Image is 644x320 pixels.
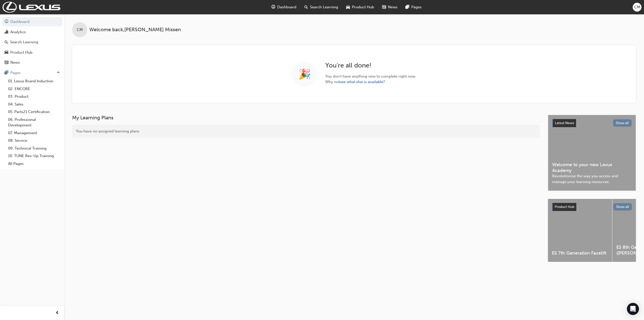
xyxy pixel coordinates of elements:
[548,115,636,191] a: Latest NewsShow allWelcome to your new Lexus AcademyRevolutionise the way you access and manage y...
[304,4,308,10] span: search-icon
[5,40,8,45] span: search-icon
[267,2,300,12] a: guage-iconDashboard
[401,2,426,12] a: pages-iconPages
[552,119,632,127] a: Latest NewsShow all
[346,4,350,10] span: car-icon
[72,125,540,138] div: You have no assigned learning plans
[613,119,632,127] button: Show all
[352,4,374,10] span: Product Hub
[10,70,21,76] div: Pages
[277,4,296,10] span: Dashboard
[57,69,60,76] span: up-icon
[55,310,59,316] span: prev-icon
[552,162,632,173] span: Welcome to your new Lexus Academy
[3,2,60,13] img: Trak
[89,27,181,33] span: Welcome back , [PERSON_NAME] Missen
[5,71,8,75] span: pages-icon
[300,2,342,12] a: search-iconSearch Learning
[2,27,62,37] a: Analytics
[406,4,409,10] span: pages-icon
[382,4,386,10] span: news-icon
[613,203,632,210] button: Show all
[6,145,62,152] a: 09. Technical Training
[6,85,62,93] a: 02. ENCORE
[6,160,62,168] a: All Pages
[10,50,32,55] div: Product Hub
[555,121,574,125] span: Latest News
[2,68,62,78] button: Pages
[411,4,422,10] span: Pages
[555,205,574,209] span: Product Hub
[325,74,416,79] span: You don ' t have anything new to complete right now.
[6,77,62,85] a: 01. Lexus Brand Induction
[6,129,62,137] a: 07. Management
[72,115,540,121] h3: My Learning Plans
[5,50,8,55] span: car-icon
[6,137,62,145] a: 08. Service
[325,61,416,69] h2: You ' re all done!
[10,39,38,45] div: Search Learning
[552,250,608,256] span: ES 7th Generation Facelift
[2,48,62,57] a: Product Hub
[77,27,83,33] span: CM
[388,4,397,10] span: News
[627,303,639,315] div: Open Intercom Messenger
[340,80,385,84] a: see what else is available?
[310,4,338,10] span: Search Learning
[378,2,401,12] a: news-iconNews
[5,60,8,65] span: news-icon
[5,30,8,34] span: chart-icon
[2,17,62,26] a: Dashboard
[342,2,378,12] a: car-iconProduct Hub
[552,203,632,211] a: Product HubShow all
[6,100,62,108] a: 04. Sales
[6,108,62,116] a: 05. Parts21 Certification
[2,58,62,67] a: News
[548,199,612,262] a: ES 7th Generation Facelift
[6,152,62,160] a: 10. TUNE Rev-Up Training
[271,4,275,10] span: guage-icon
[2,38,62,47] a: Search Learning
[10,60,20,65] div: News
[2,16,62,68] button: DashboardAnalyticsSearch LearningProduct HubNews
[325,79,416,85] span: Why not
[6,93,62,100] a: 03. Product
[6,116,62,129] a: 06. Professional Development
[552,173,632,185] span: Revolutionise the way you access and manage your learning resources.
[5,20,8,24] span: guage-icon
[634,4,640,10] span: CM
[633,3,641,12] button: CM
[298,71,311,77] span: 🎉
[10,29,26,35] div: Analytics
